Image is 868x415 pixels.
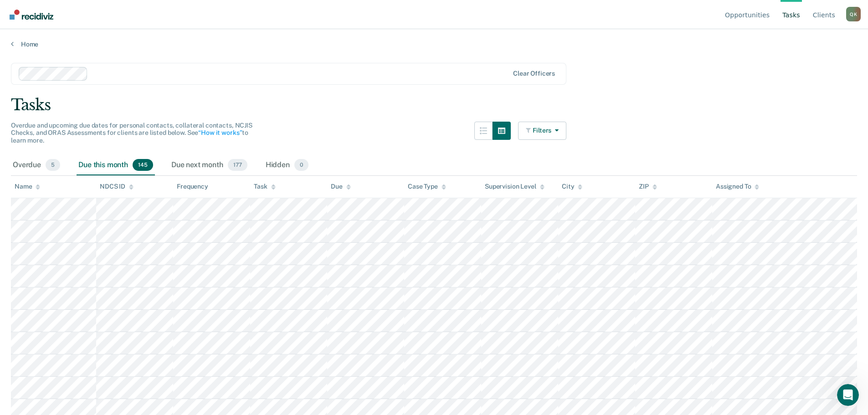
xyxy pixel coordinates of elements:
div: Due [331,183,351,190]
div: Overdue5 [11,155,62,175]
div: Assigned To [716,183,759,190]
img: Recidiviz [10,10,53,20]
div: Hidden0 [264,155,310,175]
span: 145 [133,159,153,171]
span: 177 [228,159,247,171]
div: NDCS ID [100,183,134,190]
div: Q K [846,7,861,21]
div: City [562,183,582,190]
span: Overdue and upcoming due dates for personal contacts, collateral contacts, NCJIS Checks, and ORAS... [11,122,252,144]
button: Profile dropdown button [846,7,861,21]
a: Home [11,40,857,48]
div: Tasks [11,96,857,114]
div: Due this month145 [77,155,155,175]
button: Filters [518,122,566,140]
div: Supervision Level [485,183,544,190]
a: “How it works” [198,129,242,136]
div: Due next month177 [169,155,249,175]
div: Task [254,183,275,190]
iframe: Intercom live chat [837,384,859,406]
div: Name [15,183,40,190]
div: Clear officers [513,70,555,77]
div: ZIP [639,183,657,190]
span: 0 [294,159,308,171]
div: Frequency [177,183,208,190]
span: 5 [46,159,60,171]
div: Case Type [408,183,446,190]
